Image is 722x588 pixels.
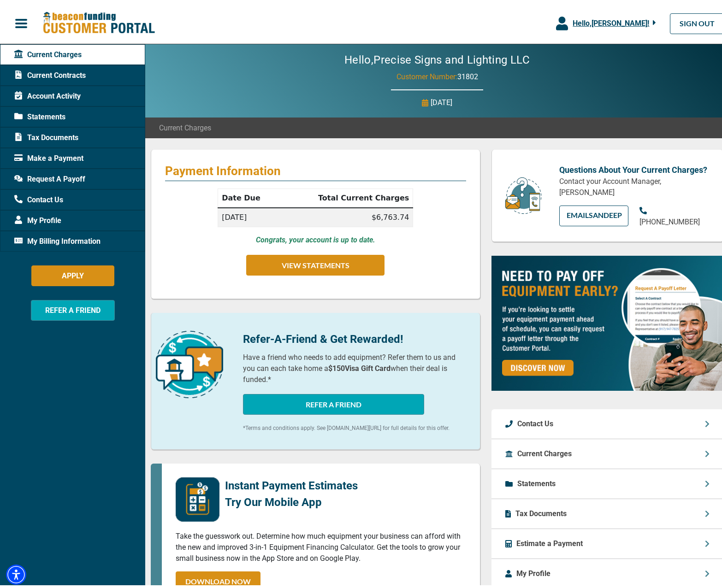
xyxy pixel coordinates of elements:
p: My Profile [516,565,550,576]
p: Questions About Your Current Charges? [559,161,709,173]
td: [DATE] [218,205,280,224]
span: [PHONE_NUMBER] [639,215,700,223]
th: Date Due [218,186,280,206]
a: EMAILSandeep [559,203,629,223]
p: Payment Information [165,161,466,176]
img: Beacon Funding Customer Portal Logo [42,9,155,32]
button: APPLY [31,263,114,283]
span: Contact Us [14,192,63,203]
span: Customer Number: [397,70,457,78]
th: Total Current Charges [280,186,413,206]
p: Instant Payment Estimates [225,475,358,491]
span: My Billing Information [14,233,101,244]
p: Contact your Account Manager, [PERSON_NAME] [559,173,709,195]
span: Make a Payment [14,150,83,161]
p: Try Our Mobile App [225,491,358,508]
p: [DATE] [431,94,452,106]
span: Current Charges [159,120,211,131]
div: Accessibility Menu [6,562,26,582]
button: REFER A FRIEND [243,391,424,412]
span: Current Contracts [14,67,86,78]
a: [PHONE_NUMBER] [639,203,709,225]
p: Current Charges [517,446,572,457]
p: Tax Documents [515,506,567,517]
span: Request A Payoff [14,171,85,182]
p: Estimate a Payment [516,535,583,547]
p: Contact Us [517,416,553,427]
h2: Hello, Precise Signs and Lighting LLC [317,51,557,64]
p: Statements [517,476,556,487]
p: Have a friend who needs to add equipment? Refer them to us and you can each take home a when thei... [243,349,466,382]
button: VIEW STATEMENTS [246,252,385,273]
p: Refer-A-Friend & Get Rewarded! [243,328,466,345]
span: My Profile [14,212,61,223]
span: Statements [14,109,65,120]
img: refer-a-friend-icon.png [156,328,223,395]
p: Congrats, your account is up to date. [256,232,375,243]
span: 31802 [457,70,478,78]
span: Current Charges [14,47,82,58]
p: *Terms and conditions apply. See [DOMAIN_NAME][URL] for full details for this offer. [243,421,466,429]
b: $150 Visa Gift Card [328,361,391,370]
button: REFER A FRIEND [31,297,115,318]
p: Take the guesswork out. Determine how much equipment your business can afford with the new and im... [176,528,466,561]
span: Tax Documents [14,129,78,141]
span: Account Activity [14,88,81,99]
td: $6,763.74 [280,205,413,224]
img: mobile-app-logo.png [176,475,219,519]
img: customer-service.png [503,174,544,212]
span: Hello, [PERSON_NAME] ! [573,16,649,25]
